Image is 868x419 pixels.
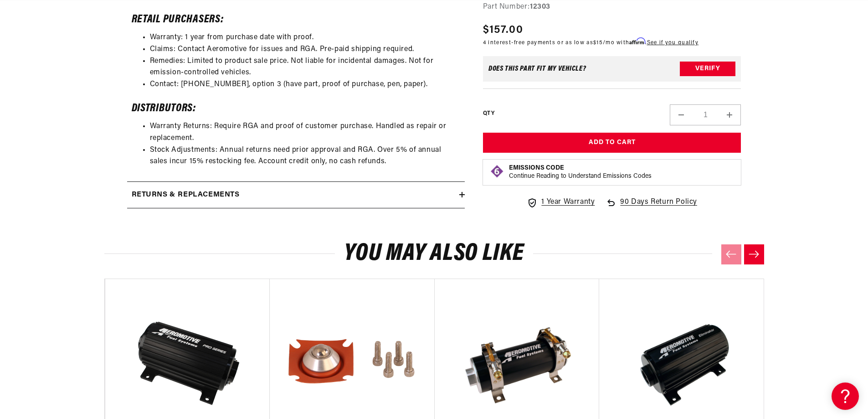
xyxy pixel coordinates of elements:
[483,1,741,13] div: Part Number:
[488,65,586,72] div: Does This part fit My vehicle?
[150,32,460,44] li: Warranty: 1 year from purchase date with proof.
[490,165,504,179] img: Emissions code
[509,173,652,181] p: Continue Reading to Understand Emissions Codes
[132,104,460,114] h4: Distributors:
[530,3,550,10] strong: 12303
[483,38,699,47] p: 4 interest-free payments or as low as /mo with .
[127,182,465,208] summary: Returns & replacements
[527,197,595,209] a: 1 Year Warranty
[150,121,460,144] li: Warranty Returns: Require RGA and proof of customer purchase. Handled as repair or replacement.
[509,165,564,172] strong: Emissions Code
[104,243,764,264] h2: You may also like
[483,22,523,38] span: $157.00
[150,56,460,79] li: Remedies: Limited to product sale price. Not liable for incidental damages. Not for emission-cont...
[483,110,494,118] label: QTY
[629,38,645,45] span: Affirm
[509,165,652,181] button: Emissions CodeContinue Reading to Understand Emissions Codes
[744,244,764,264] button: Next slide
[721,244,741,264] button: Previous slide
[132,189,240,201] h2: Returns & replacements
[606,197,697,218] a: 90 Days Return Policy
[132,15,460,25] h4: Retail Purchasers:
[150,145,460,168] li: Stock Adjustments: Annual returns need prior approval and RGA. Over 5% of annual sales incur 15% ...
[593,40,603,46] span: $15
[483,133,741,153] button: Add to Cart
[541,197,595,209] span: 1 Year Warranty
[647,40,699,46] a: See if you qualify - Learn more about Affirm Financing (opens in modal)
[150,44,460,56] li: Claims: Contact Aeromotive for issues and RGA. Pre-paid shipping required.
[680,62,735,76] button: Verify
[150,79,460,91] li: Contact: [PHONE_NUMBER], option 3 (have part, proof of purchase, pen, paper).
[620,197,697,218] span: 90 Days Return Policy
